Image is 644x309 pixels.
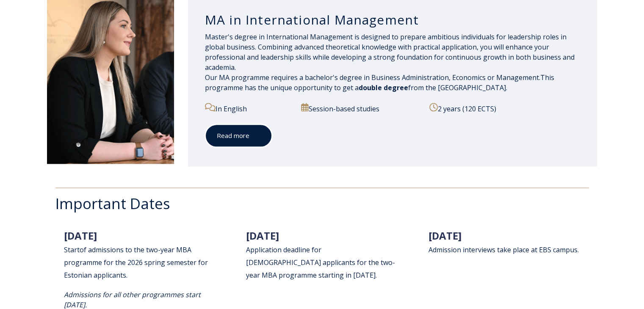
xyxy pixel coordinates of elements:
[64,245,80,254] span: Start
[246,229,279,243] span: [DATE]
[246,245,395,280] span: Application deadline for [DEMOGRAPHIC_DATA] applicants for the two-year MBA programme starting in...
[80,245,141,254] span: of admissions to th
[428,229,462,243] span: [DATE]
[205,12,580,28] h3: MA in International Management
[301,103,420,114] p: Session-based studies
[429,103,580,114] p: 2 years (120 ECTS)
[359,83,408,92] span: double degree
[205,32,575,72] span: Master's degree in International Management is designed to prepare ambitious individuals for lead...
[64,229,97,243] span: [DATE]
[428,245,483,254] span: Admission intervi
[205,124,272,147] a: Read more
[55,193,170,213] span: Important Dates
[205,73,554,92] span: This programme has the unique opportunity to get a from the [GEOGRAPHIC_DATA].
[64,245,191,267] span: e two-year MBA programme for the 202
[483,245,579,254] span: ews take place at EBS campus.
[205,73,540,82] span: Our MA programme requires a bachelor's degree in Business Administration, Economics or Management.
[205,103,292,114] p: In English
